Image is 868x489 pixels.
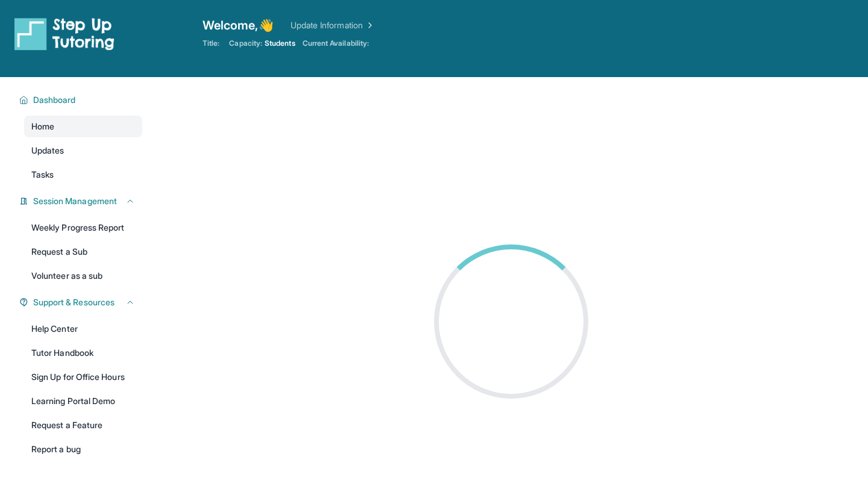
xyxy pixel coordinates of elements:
span: Welcome, 👋 [203,17,274,34]
a: Help Center [24,318,142,340]
a: Report a bug [24,438,142,460]
span: Students [265,39,295,48]
span: Session Management [33,195,117,207]
a: Volunteer as a sub [24,265,142,287]
span: Current Availability: [303,39,369,48]
a: Tutor Handbook [24,342,142,364]
a: Home [24,116,142,137]
a: Sign Up for Office Hours [24,366,142,388]
a: Request a Feature [24,414,142,436]
span: Home [31,120,54,132]
span: Title: [203,39,219,48]
span: Capacity: [229,39,262,48]
span: Dashboard [33,94,76,106]
a: Weekly Progress Report [24,217,142,238]
span: Tasks [31,169,54,181]
a: Tasks [24,164,142,185]
span: Updates [31,145,64,157]
img: logo [14,17,115,51]
button: Session Management [28,195,135,207]
a: Update Information [291,19,375,31]
img: Chevron Right [363,19,375,31]
button: Support & Resources [28,296,135,308]
span: Support & Resources [33,296,115,308]
button: Dashboard [28,94,135,106]
a: Request a Sub [24,241,142,263]
a: Learning Portal Demo [24,390,142,412]
a: Updates [24,140,142,161]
